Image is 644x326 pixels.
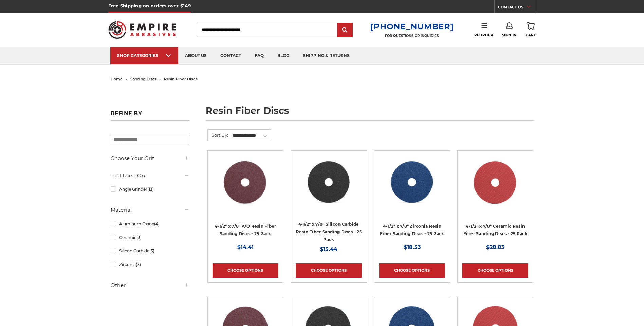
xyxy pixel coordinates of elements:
[111,183,189,195] a: Angle Grinder(13)
[486,244,504,250] span: $28.83
[370,34,454,38] p: FOR QUESTIONS OR INQUIRIES
[526,22,536,37] a: Cart
[111,77,123,81] a: home
[111,259,189,270] a: Zirconia(3)
[154,221,160,226] span: (4)
[385,156,439,210] img: 4-1/2" zirc resin fiber disc
[136,235,142,240] span: (3)
[213,263,278,278] a: Choose Options
[320,246,337,252] span: $15.44
[296,263,362,278] a: Choose Options
[213,156,278,221] a: 4.5 inch resin fiber disc
[218,156,273,210] img: 4.5 inch resin fiber disc
[130,77,156,81] a: sanding discs
[178,47,214,64] a: about us
[474,22,493,37] a: Reorder
[164,77,198,81] span: resin fiber discs
[111,154,189,162] h5: Choose Your Grit
[463,224,528,237] a: 4-1/2" x 7/8" Ceramic Resin Fiber Sanding Discs - 25 Pack
[108,17,176,43] img: Empire Abrasives
[462,263,528,278] a: Choose Options
[136,262,141,267] span: (3)
[379,263,445,278] a: Choose Options
[498,3,536,13] a: CONTACT US
[111,231,189,243] a: Ceramic(3)
[117,53,171,58] div: SHOP CATEGORIES
[271,47,296,64] a: blog
[474,33,493,37] span: Reorder
[404,244,421,250] span: $18.53
[248,47,271,64] a: faq
[111,218,189,230] a: Aluminum Oxide(4)
[149,248,154,253] span: (3)
[111,245,189,257] a: Silicon Carbide(3)
[468,156,523,210] img: 4-1/2" ceramic resin fiber disc
[301,156,356,210] img: 4.5 Inch Silicon Carbide Resin Fiber Discs
[338,23,352,37] input: Submit
[231,130,271,141] select: Sort By:
[380,224,444,237] a: 4-1/2" x 7/8" Zirconia Resin Fiber Sanding Discs - 25 Pack
[215,224,276,237] a: 4-1/2" x 7/8" A/O Resin Fiber Sanding Discs - 25 Pack
[296,222,362,242] a: 4-1/2" x 7/8" Silicon Carbide Resin Fiber Sanding Discs - 25 Pack
[296,47,356,64] a: shipping & returns
[237,244,254,250] span: $14.41
[296,156,362,221] a: 4.5 Inch Silicon Carbide Resin Fiber Discs
[147,187,154,192] span: (13)
[111,110,189,121] h5: Refine by
[111,206,189,214] h5: Material
[370,22,454,32] a: [PHONE_NUMBER]
[502,33,517,37] span: Sign In
[206,106,534,121] h1: resin fiber discs
[526,33,536,37] span: Cart
[214,47,248,64] a: contact
[379,156,445,221] a: 4-1/2" zirc resin fiber disc
[111,171,189,180] h5: Tool Used On
[462,156,528,221] a: 4-1/2" ceramic resin fiber disc
[208,130,228,140] label: Sort By:
[111,281,189,289] h5: Other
